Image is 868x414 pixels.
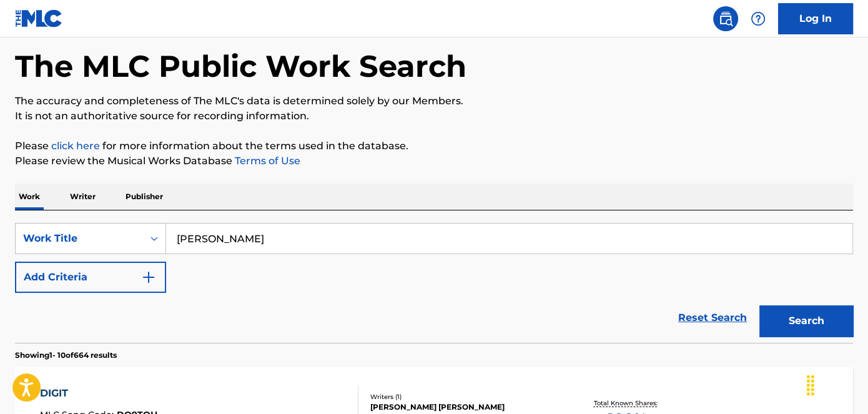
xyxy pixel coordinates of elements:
[15,139,853,154] p: Please for more information about the terms used in the database.
[15,9,63,27] img: MLC Logo
[746,6,771,31] div: Help
[15,94,853,109] p: The accuracy and completeness of The MLC's data is determined solely by our Members.
[594,398,661,408] p: Total Known Shares:
[370,402,558,413] div: [PERSON_NAME] [PERSON_NAME]
[751,11,766,26] img: help
[801,367,821,404] div: Drag
[15,350,117,361] p: Showing 1 - 10 of 664 results
[141,270,156,285] img: 9d2ae6d4665cec9f34b9.svg
[15,262,166,293] button: Add Criteria
[718,11,733,26] img: search
[122,184,167,210] p: Publisher
[15,223,853,343] form: Search Form
[15,47,466,85] h1: The MLC Public Work Search
[66,184,99,210] p: Writer
[370,392,558,402] div: Writers ( 1 )
[40,386,157,401] div: DIGIT
[51,140,100,152] a: click here
[15,184,44,210] p: Work
[15,154,853,169] p: Please review the Musical Works Database
[713,6,738,31] a: Public Search
[23,231,136,246] div: Work Title
[759,305,853,337] button: Search
[778,3,853,34] a: Log In
[806,354,868,414] iframe: Chat Widget
[672,304,753,332] a: Reset Search
[232,155,300,167] a: Terms of Use
[15,109,853,124] p: It is not an authoritative source for recording information.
